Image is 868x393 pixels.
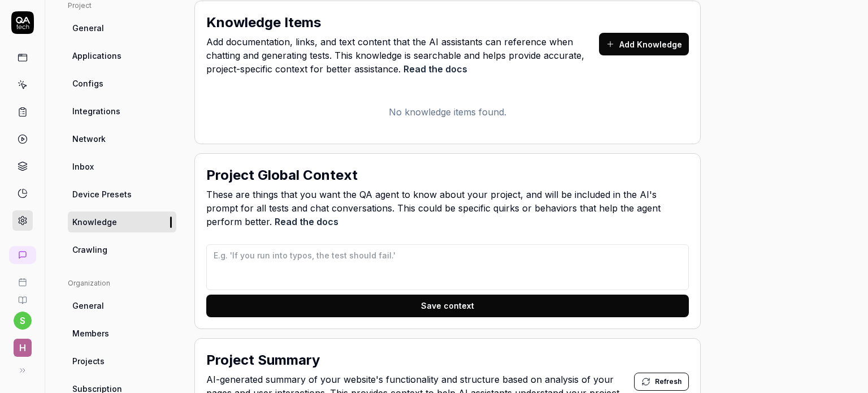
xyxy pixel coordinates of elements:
[14,312,32,330] button: s
[5,269,40,287] a: Book a call with us
[206,12,321,33] h2: Knowledge Items
[68,101,176,122] a: Integrations
[68,156,176,177] a: Inbox
[599,33,689,55] button: Add Knowledge
[68,1,176,11] div: Project
[68,323,176,344] a: Members
[72,188,132,200] span: Device Presets
[68,184,176,205] a: Device Presets
[68,73,176,94] a: Configs
[68,239,176,260] a: Crawling
[634,373,689,391] button: Refresh
[68,295,176,316] a: General
[68,45,176,66] a: Applications
[72,300,104,312] span: General
[72,22,104,34] span: General
[68,351,176,372] a: Projects
[72,50,121,62] span: Applications
[655,377,682,387] span: Refresh
[5,287,40,305] a: Documentation
[72,77,103,89] span: Configs
[72,161,94,172] span: Inbox
[275,216,338,227] a: Read the docs
[206,188,689,228] span: These are things that you want the QA agent to know about your project, and will be included in t...
[68,128,176,149] a: Network
[9,246,36,264] a: New conversation
[68,278,176,288] div: Organization
[206,35,599,76] span: Add documentation, links, and text content that the AI assistants can reference when chatting and...
[68,211,176,232] a: Knowledge
[72,105,120,117] span: Integrations
[72,355,105,367] span: Projects
[68,18,176,38] a: General
[72,327,109,339] span: Members
[206,105,689,119] p: No knowledge items found.
[403,63,467,75] a: Read the docs
[72,244,107,256] span: Crawling
[206,295,689,317] button: Save context
[72,216,117,228] span: Knowledge
[72,133,106,145] span: Network
[14,339,32,357] span: H
[206,165,358,185] h2: Project Global Context
[5,330,40,359] button: H
[206,350,320,370] h2: Project Summary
